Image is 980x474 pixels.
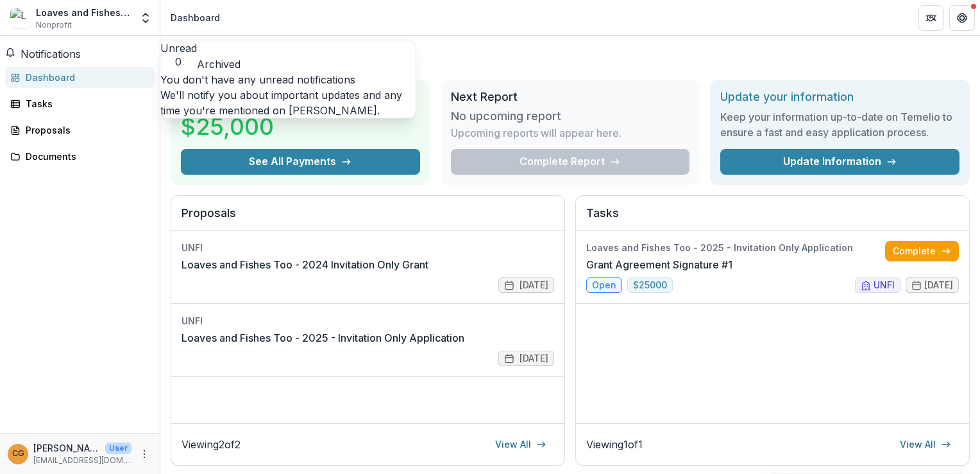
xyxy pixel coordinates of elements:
h1: Dashboard [171,46,970,69]
span: Nonprofit [36,19,72,31]
p: You don't have any unread notifications [160,72,416,87]
a: Documents [5,146,155,167]
button: Get Help [949,5,975,31]
h3: Keep your information up-to-date on Temelio to ensure a fast and easy application process. [720,109,959,140]
div: Tasks [26,97,144,110]
p: Viewing 1 of 1 [586,437,643,452]
p: Upcoming reports will appear here. [451,125,621,141]
button: Unread [160,40,197,68]
nav: breadcrumb [165,8,225,27]
button: Archived [197,57,241,72]
div: Proposals [26,123,144,137]
img: Loaves and Fishes Too [10,8,31,28]
button: More [137,446,152,462]
a: Complete [885,241,959,261]
a: Loaves and Fishes Too - 2024 Invitation Only Grant [182,257,428,272]
span: 0 [160,56,197,68]
button: Notifications [5,46,81,62]
div: Loaves and Fishes Too [36,6,131,19]
button: See All Payments [181,149,420,175]
a: Update Information [720,149,959,175]
div: Carolyn Gross [12,450,24,458]
button: Open entity switcher [137,5,155,31]
p: [PERSON_NAME] [33,441,100,455]
a: Tasks [5,93,155,114]
h3: $25,000 [181,109,277,144]
p: [EMAIL_ADDRESS][DOMAIN_NAME] [33,455,131,466]
h2: Proposals [182,206,554,231]
a: Grant Agreement Signature #1 [586,257,732,272]
div: Dashboard [26,71,144,84]
button: Partners [918,5,944,31]
h3: No upcoming report [451,109,561,123]
a: Loaves and Fishes Too - 2025 - Invitation Only Application [182,330,464,346]
p: Viewing 2 of 2 [182,437,241,452]
a: View All [487,434,554,455]
div: Documents [26,150,144,163]
a: Proposals [5,119,155,141]
a: Dashboard [5,67,155,88]
h2: Tasks [586,206,959,231]
span: Notifications [21,48,81,60]
h2: Next Report [451,90,690,104]
div: Dashboard [171,11,220,24]
p: User [105,443,131,454]
p: We'll notify you about important updates and any time you're mentioned on [PERSON_NAME]. [160,87,416,118]
a: View All [892,434,959,455]
h2: Update your information [720,90,959,104]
